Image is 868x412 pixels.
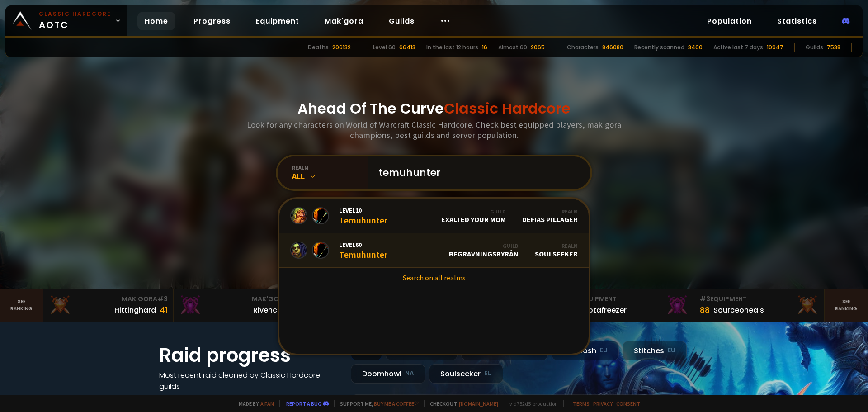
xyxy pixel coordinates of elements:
[159,393,218,403] a: See all progress
[535,242,578,249] div: Realm
[308,43,329,52] div: Deaths
[623,341,687,360] div: Stitches
[668,346,675,355] small: EU
[583,304,627,316] div: Notafreezer
[449,242,519,249] div: Guild
[253,304,282,316] div: Rivench
[373,43,396,52] div: Level 60
[806,43,823,52] div: Guilds
[484,369,492,378] small: EU
[157,294,168,303] span: # 3
[602,43,623,52] div: 846080
[39,10,111,32] span: AOTC
[373,156,580,189] input: Search a character...
[334,400,419,407] span: Support me,
[449,242,519,258] div: BEGRAVNINGSBYRÅN
[570,294,689,304] div: Equipment
[382,12,422,30] a: Guilds
[426,43,478,52] div: In the last 12 hours
[249,12,307,30] a: Equipment
[688,43,703,52] div: 3460
[174,289,304,322] a: Mak'Gora#2Rivench100
[159,341,340,369] h1: Raid progress
[713,43,763,52] div: Active last 7 days
[279,268,589,288] a: Search on all realms
[351,364,425,384] div: Doomhowl
[297,98,571,119] h1: Ahead Of The Curve
[399,43,415,52] div: 66413
[317,12,371,30] a: Mak'gora
[159,369,340,392] h4: Most recent raid cleaned by Classic Hardcore guilds
[137,12,175,30] a: Home
[504,400,558,407] span: v. d752d5 - production
[700,294,819,304] div: Equipment
[593,400,613,407] a: Privacy
[444,98,571,118] span: Classic Hardcore
[713,304,764,316] div: Sourceoheals
[564,289,694,322] a: #2Equipment88Notafreezer
[567,43,599,52] div: Characters
[286,400,321,407] a: Report a bug
[292,171,368,181] div: All
[616,400,640,407] a: Consent
[279,199,589,233] a: Level10TemuhunterGuildExalted your momRealmDefias Pillager
[5,5,127,36] a: Classic HardcoreAOTC
[43,289,174,322] a: Mak'Gora#3Hittinghard41
[114,304,156,316] div: Hittinghard
[700,294,710,303] span: # 3
[531,43,545,52] div: 2065
[767,43,783,52] div: 10947
[186,12,238,30] a: Progress
[827,43,840,52] div: 7538
[429,364,503,384] div: Soulseeker
[243,119,625,140] h3: Look for any characters on World of Warcraft Classic Hardcore. Check best equipped players, mak'g...
[339,241,387,260] div: Temuhunter
[332,43,351,52] div: 206132
[482,43,487,52] div: 16
[441,208,506,224] div: Exalted your mom
[279,233,589,268] a: Level60TemuhunterGuildBEGRAVNINGSBYRÅNRealmSoulseeker
[634,43,684,52] div: Recently scanned
[179,294,298,304] div: Mak'Gora
[535,242,578,258] div: Soulseeker
[498,43,527,52] div: Almost 60
[441,208,506,215] div: Guild
[39,10,111,18] small: Classic Hardcore
[700,12,759,30] a: Population
[339,241,387,249] span: Level 60
[825,289,868,322] a: Seeranking
[600,346,608,355] small: EU
[552,341,619,360] div: Nek'Rosh
[339,206,387,226] div: Temuhunter
[700,304,710,316] div: 88
[233,400,274,407] span: Made by
[49,294,168,304] div: Mak'Gora
[522,208,578,215] div: Realm
[292,164,368,171] div: realm
[424,400,498,407] span: Checkout
[260,400,274,407] a: a fan
[459,400,498,407] a: [DOMAIN_NAME]
[770,12,824,30] a: Statistics
[160,304,168,316] div: 41
[374,400,419,407] a: Buy me a coffee
[522,208,578,224] div: Defias Pillager
[694,289,825,322] a: #3Equipment88Sourceoheals
[339,206,387,214] span: Level 10
[573,400,590,407] a: Terms
[405,369,414,378] small: NA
